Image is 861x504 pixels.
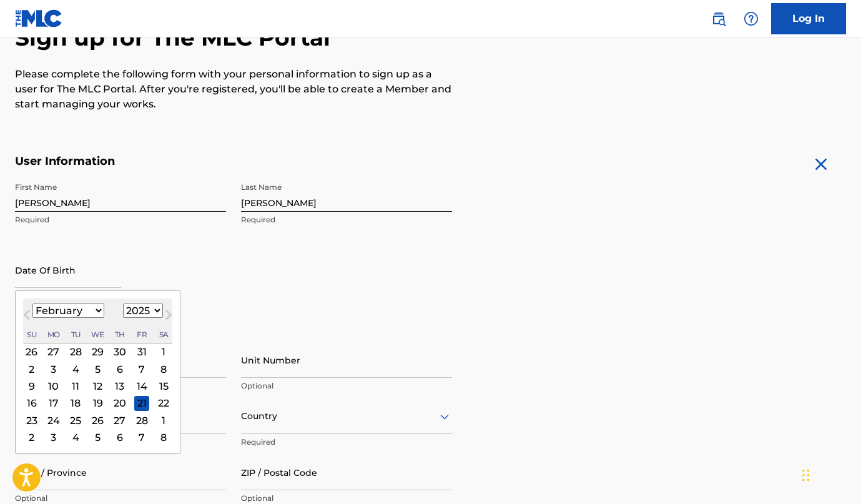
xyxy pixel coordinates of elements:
[91,395,106,410] div: Choose Wednesday, February 19th, 2025
[134,395,149,410] div: Choose Friday, February 21st, 2025
[134,327,149,342] div: Friday
[156,430,171,445] div: Choose Saturday, March 8th, 2025
[91,430,106,445] div: Choose Wednesday, March 5th, 2025
[156,344,171,359] div: Choose Saturday, February 1st, 2025
[24,413,39,428] div: Choose Sunday, February 23rd, 2025
[91,413,106,428] div: Choose Wednesday, February 26th, 2025
[134,378,149,393] div: Choose Friday, February 14th, 2025
[156,362,171,377] div: Choose Saturday, February 8th, 2025
[46,378,61,393] div: Choose Monday, February 10th, 2025
[91,344,106,359] div: Choose Wednesday, January 29th, 2025
[91,378,106,393] div: Choose Wednesday, February 12th, 2025
[46,362,61,377] div: Choose Monday, February 3rd, 2025
[91,362,106,377] div: Choose Wednesday, February 5th, 2025
[134,430,149,445] div: Choose Friday, March 7th, 2025
[24,327,39,342] div: Sunday
[24,344,39,359] div: Choose Sunday, January 26th, 2025
[112,344,127,359] div: Choose Thursday, January 30th, 2025
[241,437,452,448] p: Required
[112,413,127,428] div: Choose Thursday, February 27th, 2025
[23,343,172,446] div: Month February, 2025
[46,395,61,410] div: Choose Monday, February 17th, 2025
[241,493,452,504] p: Optional
[799,444,861,504] iframe: Chat Widget
[112,378,127,393] div: Choose Thursday, February 13th, 2025
[68,378,83,393] div: Choose Tuesday, February 11th, 2025
[711,11,726,26] img: search
[744,11,759,26] img: help
[134,362,149,377] div: Choose Friday, February 7th, 2025
[802,457,810,494] div: Drag
[24,430,39,445] div: Choose Sunday, March 2nd, 2025
[739,6,764,31] div: Help
[112,327,127,342] div: Thursday
[15,214,226,225] p: Required
[24,362,39,377] div: Choose Sunday, February 2nd, 2025
[15,67,452,112] p: Please complete the following form with your personal information to sign up as a user for The ML...
[68,413,83,428] div: Choose Tuesday, February 25th, 2025
[156,378,171,393] div: Choose Saturday, February 15th, 2025
[15,290,180,454] div: Choose Date
[241,380,452,392] p: Optional
[134,413,149,428] div: Choose Friday, February 28th, 2025
[46,413,61,428] div: Choose Monday, February 24th, 2025
[15,329,846,343] h5: Personal Address
[46,327,61,342] div: Monday
[68,327,83,342] div: Tuesday
[24,378,39,393] div: Choose Sunday, February 9th, 2025
[68,395,83,410] div: Choose Tuesday, February 18th, 2025
[112,430,127,445] div: Choose Thursday, March 6th, 2025
[811,154,831,174] img: close
[15,24,846,52] h2: Sign up for The MLC Portal
[15,9,63,27] img: MLC Logo
[156,327,171,342] div: Saturday
[24,395,39,410] div: Choose Sunday, February 16th, 2025
[112,395,127,410] div: Choose Thursday, February 20th, 2025
[134,344,149,359] div: Choose Friday, January 31st, 2025
[15,493,226,504] p: Optional
[46,430,61,445] div: Choose Monday, March 3rd, 2025
[91,327,106,342] div: Wednesday
[241,214,452,225] p: Required
[112,362,127,377] div: Choose Thursday, February 6th, 2025
[156,413,171,428] div: Choose Saturday, March 1st, 2025
[68,430,83,445] div: Choose Tuesday, March 4th, 2025
[17,307,37,327] button: Previous Month
[156,395,171,410] div: Choose Saturday, February 22nd, 2025
[159,307,179,327] button: Next Month
[68,344,83,359] div: Choose Tuesday, January 28th, 2025
[68,362,83,377] div: Choose Tuesday, February 4th, 2025
[771,3,846,34] a: Log In
[46,344,61,359] div: Choose Monday, January 27th, 2025
[706,6,731,31] a: Public Search
[15,154,452,169] h5: User Information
